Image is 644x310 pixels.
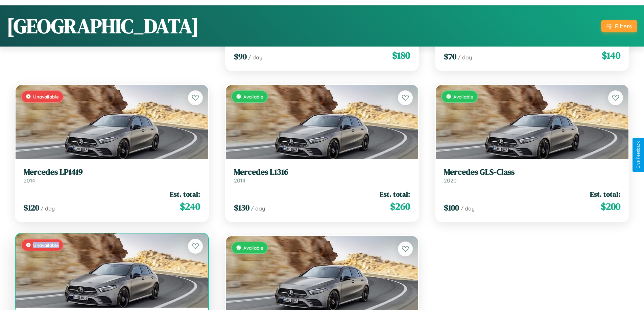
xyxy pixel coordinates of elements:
[24,167,200,177] h3: Mercedes LP1419
[24,167,200,184] a: Mercedes LP14192014
[7,12,199,40] h1: [GEOGRAPHIC_DATA]
[234,167,410,177] h3: Mercedes L1316
[234,167,410,184] a: Mercedes L13162014
[380,189,410,199] span: Est. total:
[444,167,620,184] a: Mercedes GLS-Class2020
[180,200,200,213] span: $ 240
[33,242,59,248] span: Unavailable
[24,202,39,213] span: $ 120
[392,49,410,62] span: $ 180
[243,245,263,251] span: Available
[41,205,55,212] span: / day
[234,51,247,62] span: $ 90
[390,200,410,213] span: $ 260
[444,202,459,213] span: $ 100
[24,177,35,184] span: 2014
[234,177,245,184] span: 2014
[243,94,263,100] span: Available
[602,49,620,62] span: $ 140
[460,205,475,212] span: / day
[601,200,620,213] span: $ 200
[590,189,620,199] span: Est. total:
[636,141,641,169] div: Give Feedback
[33,94,59,100] span: Unavailable
[453,94,473,100] span: Available
[458,54,472,61] span: / day
[601,20,637,32] button: Filters
[248,54,262,61] span: / day
[234,202,249,213] span: $ 130
[444,167,620,177] h3: Mercedes GLS-Class
[444,51,456,62] span: $ 70
[251,205,265,212] span: / day
[615,23,632,30] div: Filters
[444,177,457,184] span: 2020
[170,189,200,199] span: Est. total:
